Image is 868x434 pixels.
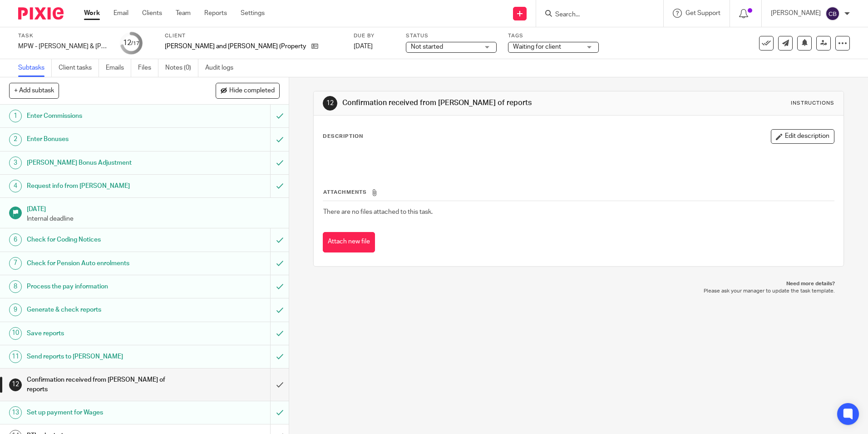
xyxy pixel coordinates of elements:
[131,41,139,46] small: /17
[9,156,22,169] div: 3
[354,43,373,50] span: [DATE]
[18,42,109,51] div: MPW - [PERSON_NAME] & [PERSON_NAME] Colchester - August
[9,257,22,270] div: 7
[18,32,109,40] label: Task
[27,179,183,193] h1: Request info from [PERSON_NAME]
[18,7,64,20] img: Pixie
[323,232,375,252] button: Attach new file
[27,303,183,317] h1: Generate & check reports
[771,129,834,144] button: Edit description
[406,32,497,40] label: Status
[9,378,22,391] div: 12
[411,44,443,50] span: Not started
[9,133,22,146] div: 2
[205,59,240,77] a: Audit logs
[165,32,342,40] label: Client
[27,202,280,214] h1: [DATE]
[9,83,59,98] button: + Add subtask
[513,44,561,50] span: Waiting for client
[27,109,183,123] h1: Enter Commissions
[322,288,834,295] p: Please ask your manager to update the task template.
[322,280,834,288] p: Need more details?
[791,100,834,107] div: Instructions
[123,38,139,48] div: 12
[323,209,433,215] span: There are no files attached to this task.
[9,303,22,316] div: 9
[27,156,183,170] h1: [PERSON_NAME] Bonus Adjustment
[241,9,265,18] a: Settings
[323,96,337,111] div: 12
[138,59,158,77] a: Files
[27,214,280,223] p: Internal deadline
[825,6,840,21] img: svg%3E
[84,9,100,18] a: Work
[204,9,227,18] a: Reports
[27,257,183,270] h1: Check for Pension Auto enrolments
[342,98,598,108] h1: Confirmation received from [PERSON_NAME] of reports
[9,350,22,363] div: 11
[27,280,183,293] h1: Process the pay information
[216,83,280,98] button: Hide completed
[27,373,183,396] h1: Confirmation received from [PERSON_NAME] of reports
[229,87,275,95] span: Hide completed
[165,42,307,51] p: [PERSON_NAME] and [PERSON_NAME] (Property Agency)
[686,10,720,16] span: Get Support
[27,350,183,363] h1: Send reports to [PERSON_NAME]
[554,11,636,19] input: Search
[27,406,183,419] h1: Set up payment for Wages
[176,9,191,18] a: Team
[9,180,22,192] div: 4
[9,280,22,293] div: 8
[59,59,99,77] a: Client tasks
[9,327,22,340] div: 10
[508,32,599,40] label: Tags
[27,132,183,146] h1: Enter Bonuses
[113,9,128,18] a: Email
[142,9,162,18] a: Clients
[18,42,109,51] div: MPW - Harris &amp; Wood Colchester - August
[9,406,22,419] div: 13
[9,110,22,122] div: 1
[27,327,183,340] h1: Save reports
[106,59,131,77] a: Emails
[165,59,198,77] a: Notes (0)
[9,233,22,246] div: 6
[323,133,363,140] p: Description
[323,190,367,195] span: Attachments
[771,9,821,18] p: [PERSON_NAME]
[354,32,395,40] label: Due by
[27,233,183,247] h1: Check for Coding Notices
[18,59,52,77] a: Subtasks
